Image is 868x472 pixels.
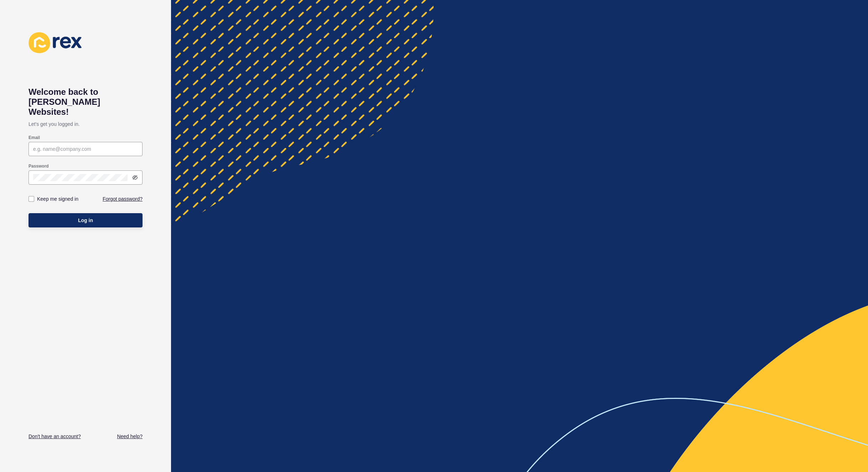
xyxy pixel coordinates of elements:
[29,213,143,227] button: Log in
[117,433,143,440] a: Need help?
[33,145,138,153] input: e.g. name@company.com
[29,163,49,169] label: Password
[103,195,143,202] a: Forgot password?
[29,117,143,131] p: Let's get you logged in.
[29,135,40,140] label: Email
[29,433,81,440] a: Don't have an account?
[37,195,78,202] label: Keep me signed in
[78,217,93,224] span: Log in
[29,87,143,117] h1: Welcome back to [PERSON_NAME] Websites!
